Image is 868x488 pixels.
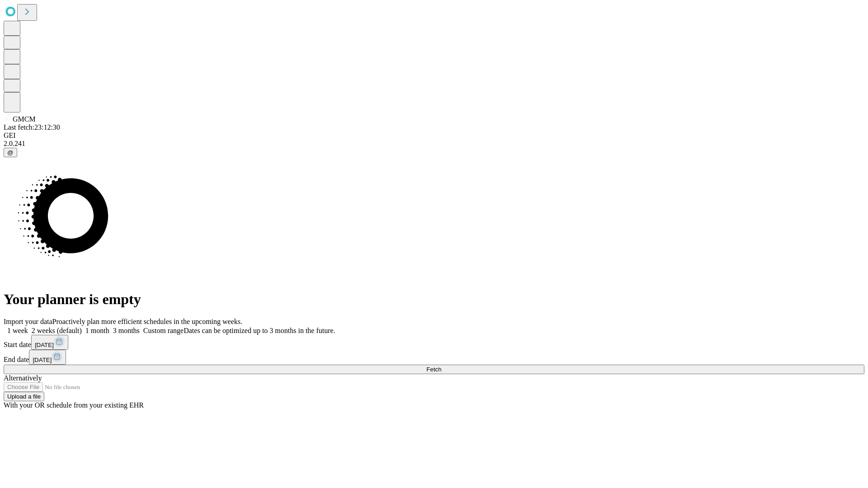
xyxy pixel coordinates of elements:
[33,357,52,363] span: [DATE]
[35,342,54,348] span: [DATE]
[143,327,184,334] span: Custom range
[4,291,864,308] h1: Your planner is empty
[29,350,66,365] button: [DATE]
[52,318,242,325] span: Proactively plan more efficient schedules in the upcoming weeks.
[4,335,864,350] div: Start date
[7,327,28,334] span: 1 week
[4,140,864,148] div: 2.0.241
[32,327,82,334] span: 2 weeks (default)
[4,318,52,325] span: Import your data
[4,123,60,131] span: Last fetch: 23:12:30
[4,392,44,401] button: Upload a file
[85,327,109,334] span: 1 month
[4,350,864,365] div: End date
[113,327,140,334] span: 3 months
[7,149,14,156] span: @
[4,374,42,382] span: Alternatively
[13,115,36,123] span: GMCM
[426,366,441,373] span: Fetch
[4,401,144,409] span: With your OR schedule from your existing EHR
[4,148,17,157] button: @
[184,327,335,334] span: Dates can be optimized up to 3 months in the future.
[31,335,68,350] button: [DATE]
[4,131,864,140] div: GEI
[4,365,864,374] button: Fetch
